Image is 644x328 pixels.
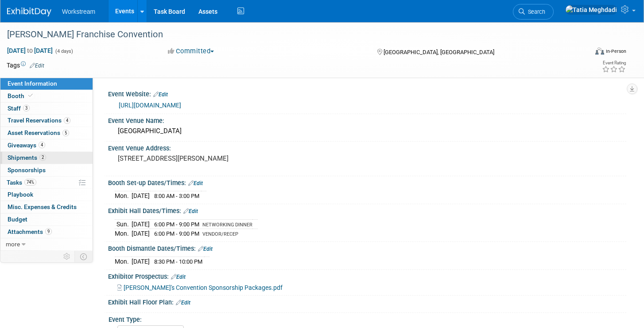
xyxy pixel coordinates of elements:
a: Edit [153,91,168,98]
a: more [0,238,93,250]
span: 74% [24,179,36,186]
img: ExhibitDay [7,8,51,16]
span: Budget [8,216,27,223]
span: Sponsorships [8,166,46,174]
span: Event Information [8,80,57,87]
div: Event Venue Name: [108,114,626,125]
div: In-Person [605,48,626,55]
div: Exhibit Hall Floor Plan: [108,296,626,307]
div: Event Website: [108,87,626,99]
div: Event Rating [602,61,626,65]
pre: [STREET_ADDRESS][PERSON_NAME] [118,154,314,162]
td: Tags [7,61,44,70]
td: Mon. [115,191,132,201]
a: Giveaways4 [0,139,93,151]
span: VENDOR/RECEP [202,231,238,237]
span: Asset Reservations [8,129,69,136]
span: Shipments [8,154,46,161]
span: NETWORKING DINNER [202,222,252,228]
a: Edit [30,63,44,69]
span: Staff [8,105,30,112]
span: 6:00 PM - 9:00 PM [154,230,199,237]
span: 3 [23,105,30,111]
a: Playbook [0,189,93,201]
span: Search [525,8,545,15]
span: (4 days) [54,48,73,54]
a: Edit [171,274,186,280]
span: Attachments [8,228,52,235]
a: Edit [176,300,190,306]
button: Committed [165,47,217,56]
td: [DATE] [132,219,150,229]
a: Staff3 [0,103,93,115]
td: Mon. [115,257,132,266]
a: Travel Reservations4 [0,115,93,126]
span: [GEOGRAPHIC_DATA], [GEOGRAPHIC_DATA] [384,49,494,55]
a: Budget [0,213,93,225]
a: Edit [188,180,203,186]
div: Event Venue Address: [108,142,626,153]
div: [PERSON_NAME] Franchise Convention [4,27,574,43]
a: Asset Reservations5 [0,127,93,139]
a: Misc. Expenses & Credits [0,201,93,213]
div: Event Format [534,46,626,59]
span: more [6,241,20,248]
span: 4 [64,117,70,124]
a: Event Information [0,78,93,90]
span: Playbook [8,191,33,198]
a: [PERSON_NAME]'s Convention Sponsorship Packages.pdf [117,284,283,291]
img: Format-Inperson.png [595,47,604,55]
a: Edit [198,246,213,252]
span: 2 [39,154,46,161]
td: Personalize Event Tab Strip [59,251,75,262]
div: Event Type: [109,313,622,324]
span: 9 [45,228,52,235]
span: Tasks [7,179,36,186]
a: Booth [0,90,93,102]
span: 8:30 PM - 10:00 PM [154,258,202,265]
a: [URL][DOMAIN_NAME] [119,102,181,109]
i: Booth reservation complete [28,93,33,98]
span: 8:00 AM - 3:00 PM [154,193,199,199]
td: [DATE] [132,257,150,266]
div: Booth Dismantle Dates/Times: [108,242,626,253]
span: [DATE] [DATE] [7,47,53,55]
span: Giveaways [8,142,45,149]
span: [PERSON_NAME]'s Convention Sponsorship Packages.pdf [124,284,283,291]
a: Edit [183,208,198,214]
span: 6:00 PM - 9:00 PM [154,221,199,228]
a: Attachments9 [0,226,93,238]
td: [DATE] [132,229,150,238]
span: Booth [8,92,35,99]
span: 5 [62,130,69,136]
a: Tasks74% [0,177,93,189]
td: Toggle Event Tabs [75,251,93,262]
a: Sponsorships [0,164,93,176]
div: Exhibit Hall Dates/Times: [108,204,626,216]
div: Exhibitor Prospectus: [108,270,626,281]
td: Sun. [115,219,132,229]
div: Booth Set-up Dates/Times: [108,176,626,188]
span: Misc. Expenses & Credits [8,203,77,210]
span: 4 [39,142,45,148]
a: Search [513,4,554,20]
td: [DATE] [132,191,150,201]
div: [GEOGRAPHIC_DATA] [115,124,620,138]
a: Shipments2 [0,152,93,164]
img: Tatia Meghdadi [565,5,617,15]
span: Travel Reservations [8,117,70,124]
span: to [26,47,34,54]
td: Mon. [115,229,132,238]
span: Workstream [62,8,95,15]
